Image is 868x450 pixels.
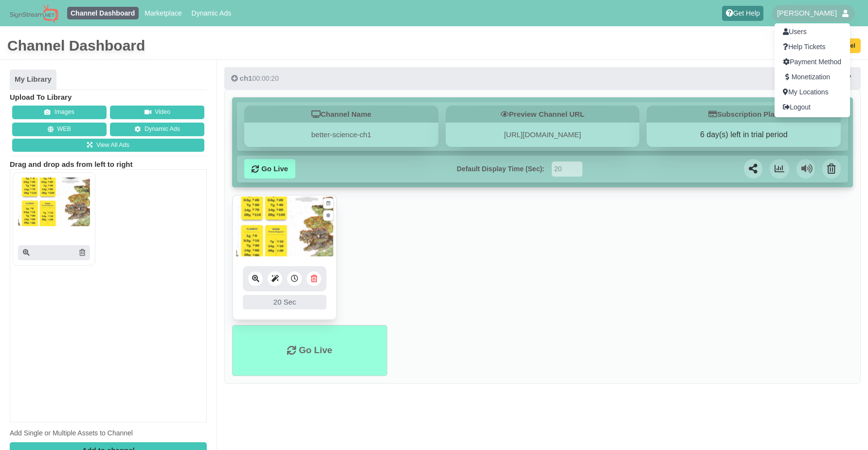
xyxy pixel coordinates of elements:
a: Monetization [778,70,846,85]
a: My Locations [778,85,846,100]
a: Payment Method [778,54,846,70]
a: Logout [778,100,846,115]
a: Help Tickets [778,39,846,54]
a: Users [778,24,846,39]
iframe: Chat Widget [819,403,868,450]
